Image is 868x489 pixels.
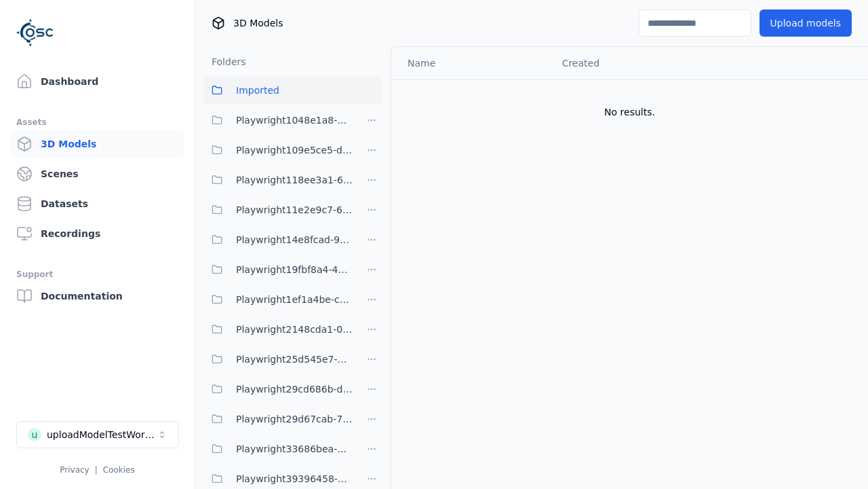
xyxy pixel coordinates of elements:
[16,14,54,52] img: Logo
[11,68,184,95] a: Dashboard
[203,77,382,104] button: Imported
[11,283,184,310] a: Documentation
[236,202,353,218] span: Playwright11e2e9c7-6c23-4ce7-ac48-ea95a4ff6a43
[203,286,353,313] button: Playwright1ef1a4be-ca25-4334-b22c-6d46e5dc87b0
[103,465,135,475] a: Cookies
[16,421,179,448] button: Select a workspace
[551,47,715,79] th: Created
[236,471,353,487] span: Playwright39396458-2985-42cf-8e78-891847c6b0fc
[236,261,353,278] span: Playwright19fbf8a4-490f-4493-a67b-72679a62db0e
[11,160,184,187] a: Scenes
[11,190,184,217] a: Datasets
[203,316,353,343] button: Playwright2148cda1-0135-4eee-9a3e-ba7e638b60a6
[203,166,353,194] button: Playwright118ee3a1-6e25-456a-9a29-0f34eaed349c
[391,79,868,145] td: No results.
[203,405,353,433] button: Playwright29d67cab-7655-4a15-9701-4b560da7f167
[16,114,178,130] div: Assets
[203,55,246,69] h3: Folders
[233,16,283,30] span: 3D Models
[236,232,353,248] span: Playwright14e8fcad-9ce8-4c9f-9ba9-3f066997ed84
[236,441,353,457] span: Playwright33686bea-41a4-43c8-b27a-b40c54b773e3
[203,196,353,223] button: Playwright11e2e9c7-6c23-4ce7-ac48-ea95a4ff6a43
[236,112,353,128] span: Playwright1048e1a8-7157-4402-9d51-a0d67d82f98b
[236,82,279,98] span: Imported
[236,411,353,427] span: Playwright29d67cab-7655-4a15-9701-4b560da7f167
[60,465,89,475] a: Privacy
[759,10,852,37] button: Upload models
[11,220,184,247] a: Recordings
[203,256,353,283] button: Playwright19fbf8a4-490f-4493-a67b-72679a62db0e
[11,130,184,158] a: 3D Models
[28,428,41,441] div: u
[236,172,353,188] span: Playwright118ee3a1-6e25-456a-9a29-0f34eaed349c
[236,351,353,367] span: Playwright25d545e7-ff08-4d3b-b8cd-ba97913ee80b
[236,321,353,338] span: Playwright2148cda1-0135-4eee-9a3e-ba7e638b60a6
[391,47,551,79] th: Name
[203,137,353,164] button: Playwright109e5ce5-d2cb-4ab8-a55a-98f36a07a7af
[203,346,353,373] button: Playwright25d545e7-ff08-4d3b-b8cd-ba97913ee80b
[236,381,353,397] span: Playwright29cd686b-d0c9-4777-aa54-1065c8c7cee8
[203,226,353,253] button: Playwright14e8fcad-9ce8-4c9f-9ba9-3f066997ed84
[16,266,178,283] div: Support
[203,435,353,463] button: Playwright33686bea-41a4-43c8-b27a-b40c54b773e3
[47,428,157,441] div: uploadModelTestWorkspace
[236,142,353,158] span: Playwright109e5ce5-d2cb-4ab8-a55a-98f36a07a7af
[203,376,353,403] button: Playwright29cd686b-d0c9-4777-aa54-1065c8c7cee8
[236,291,353,308] span: Playwright1ef1a4be-ca25-4334-b22c-6d46e5dc87b0
[203,107,353,134] button: Playwright1048e1a8-7157-4402-9d51-a0d67d82f98b
[95,465,98,475] span: |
